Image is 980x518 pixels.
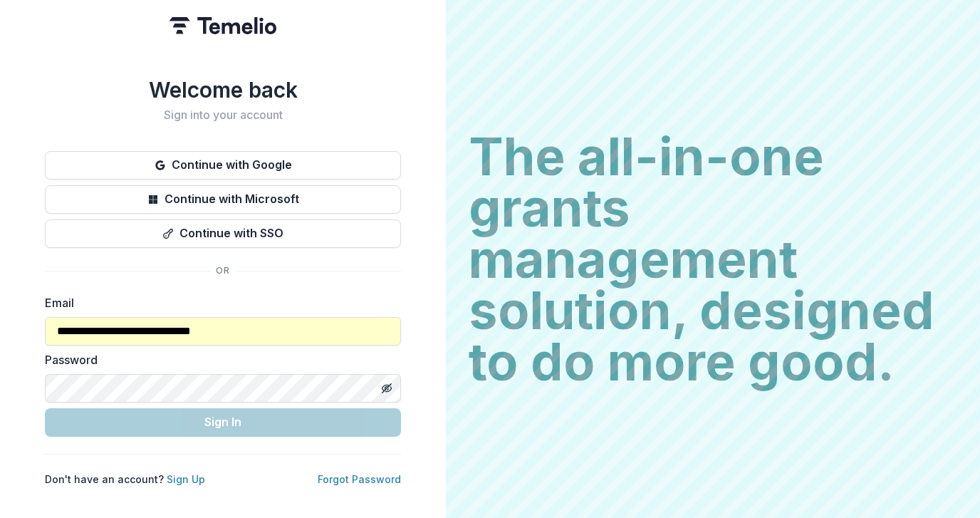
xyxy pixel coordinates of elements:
[170,17,276,34] img: Temelio
[45,219,401,248] button: Continue with SSO
[45,108,401,122] h2: Sign into your account
[167,473,205,485] a: Sign Up
[318,473,401,485] a: Forgot Password
[45,408,401,437] button: Sign In
[45,151,401,180] button: Continue with Google
[45,472,205,487] p: Don't have an account?
[45,351,392,368] label: Password
[45,294,392,311] label: Email
[45,185,401,214] button: Continue with Microsoft
[45,77,401,103] h1: Welcome back
[375,377,398,400] button: Toggle password visibility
